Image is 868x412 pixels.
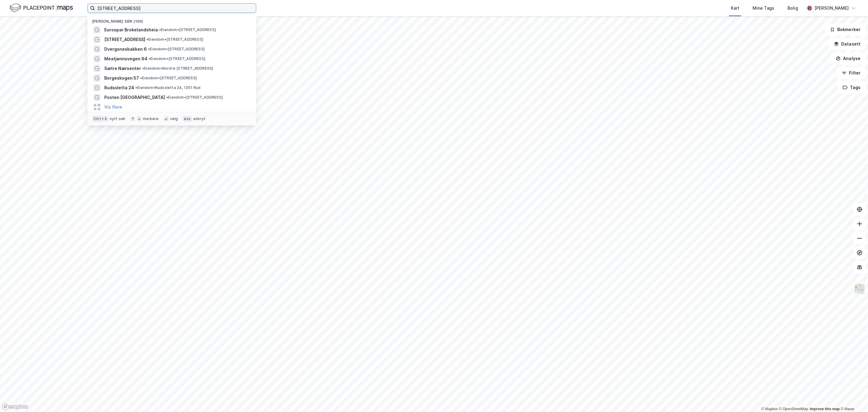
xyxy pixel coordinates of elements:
[2,403,28,410] a: Mapbox homepage
[146,37,203,42] span: Eiendom • [STREET_ADDRESS]
[135,85,200,90] span: Eiendom • Rudssletta 24, 1351 Rud
[838,383,868,412] iframe: Chat Widget
[831,52,866,65] button: Analyse
[140,76,142,80] span: •
[159,27,216,32] span: Eiendom • [STREET_ADDRESS]
[148,47,150,51] span: •
[170,116,178,121] div: velg
[183,116,192,122] div: esc
[104,84,134,91] span: Rudssletta 24
[193,116,206,121] div: avbryt
[814,5,849,12] div: [PERSON_NAME]
[159,27,161,32] span: •
[838,81,866,93] button: Tags
[135,85,137,90] span: •
[104,74,139,82] span: Borgeskogen 57
[10,3,73,13] img: logo.f888ab2527a4732fd821a326f86c7f29.svg
[149,56,205,61] span: Eiendom • [STREET_ADDRESS]
[142,66,144,71] span: •
[142,66,213,71] span: Eiendom • Nordre [STREET_ADDRESS]
[104,46,147,53] span: Dvergsnesbakken 6
[810,407,840,411] a: Improve this map
[146,37,148,42] span: •
[837,67,866,79] button: Filter
[731,5,739,12] div: Kart
[92,116,108,122] div: Ctrl + k
[104,36,145,43] span: [STREET_ADDRESS]
[166,95,223,100] span: Eiendom • [STREET_ADDRESS]
[104,94,165,101] span: Posten [GEOGRAPHIC_DATA]
[87,14,256,25] div: [PERSON_NAME] søk (100)
[788,5,798,12] div: Bolig
[140,76,197,81] span: Eiendom • [STREET_ADDRESS]
[829,38,866,50] button: Datasett
[104,65,141,72] span: Sætre Nærsenter
[166,95,168,100] span: •
[110,116,126,121] div: nytt søk
[104,26,158,33] span: Eurospar Brokelandsheia
[761,407,778,411] a: Mapbox
[95,4,256,13] input: Søk på adresse, matrikkel, gårdeiere, leietakere eller personer
[753,5,774,12] div: Mine Tags
[825,24,866,36] button: Bokmerker
[779,407,808,411] a: OpenStreetMap
[148,47,205,52] span: Eiendom • [STREET_ADDRESS]
[104,55,147,62] span: Meatjønnsvegen 94
[854,283,865,295] img: Z
[104,103,122,111] button: Vis flere
[149,56,150,61] span: •
[143,116,159,121] div: markere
